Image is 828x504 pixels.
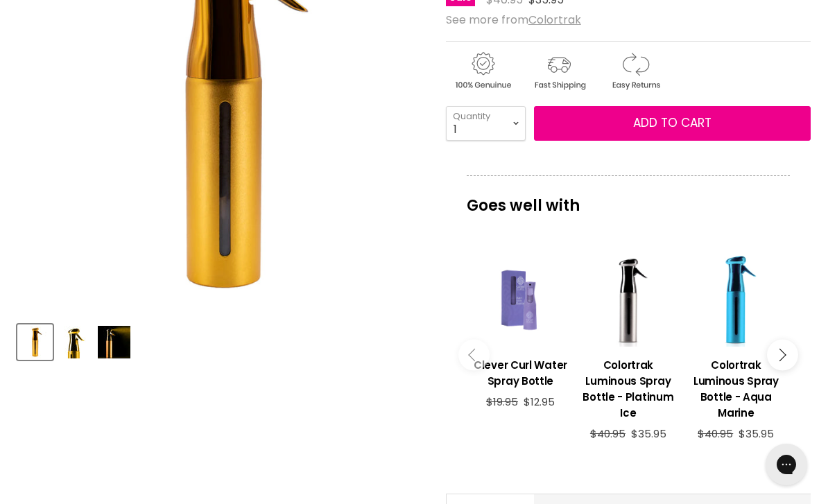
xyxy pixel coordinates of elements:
img: returns.gif [598,50,672,92]
span: $40.95 [590,426,626,441]
span: Add to cart [633,114,711,131]
span: $35.95 [739,426,774,441]
img: Colortrak Luminous Spray Bottle - Golden Glow [19,326,51,358]
span: $40.95 [698,426,733,441]
h3: Colortrak Luminous Spray Bottle - Platinum Ice [581,357,675,421]
span: $12.95 [524,394,555,409]
img: Colortrak Luminous Spray Bottle - Golden Glow [58,326,91,358]
img: shipping.gif [522,50,596,92]
select: Quantity [446,106,526,141]
span: $19.95 [486,394,518,409]
div: Product thumbnails [15,320,428,360]
h3: Colortrak Luminous Spray Bottle - Aqua Marine [689,357,783,421]
a: View product:Clever Curl Water Spray Bottle [474,347,567,396]
img: genuine.gif [446,50,519,92]
a: Colortrak [528,12,581,28]
h3: Clever Curl Water Spray Bottle [474,357,567,389]
p: Goes well with [467,175,790,221]
img: Colortrak Luminous Spray Bottle - Golden Glow [98,326,130,358]
button: Add to cart [534,106,811,141]
a: View product:Colortrak Luminous Spray Bottle - Aqua Marine [689,347,783,428]
button: Colortrak Luminous Spray Bottle - Golden Glow [96,324,132,360]
span: $35.95 [631,426,666,441]
span: See more from [446,12,581,28]
iframe: Gorgias live chat messenger [759,439,814,490]
a: View product:Colortrak Luminous Spray Bottle - Platinum Ice [581,347,675,428]
button: Colortrak Luminous Spray Bottle - Golden Glow [57,324,92,360]
button: Colortrak Luminous Spray Bottle - Golden Glow [17,324,53,360]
